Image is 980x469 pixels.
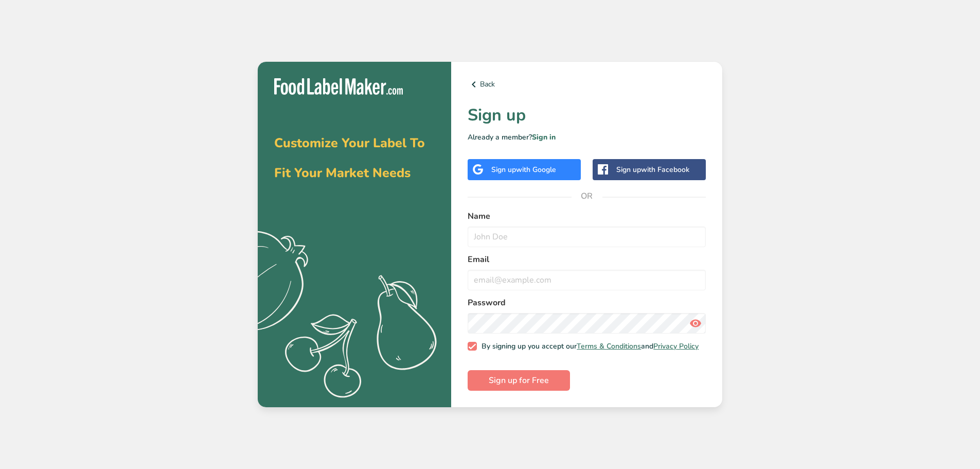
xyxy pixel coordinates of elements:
img: Food Label Maker [274,78,403,95]
label: Name [468,210,706,222]
div: Sign up [616,164,689,175]
span: By signing up you accept our and [477,342,699,351]
div: Sign up [491,164,556,175]
input: email@example.com [468,270,706,290]
label: Email [468,253,706,266]
span: with Facebook [641,165,689,175]
a: Back [468,78,706,91]
span: Sign up for Free [489,374,549,387]
a: Sign in [532,132,556,142]
label: Password [468,297,706,309]
a: Privacy Policy [653,341,699,351]
p: Already a member? [468,132,706,143]
button: Sign up for Free [468,370,570,391]
input: John Doe [468,227,706,247]
a: Terms & Conditions [577,341,641,351]
span: Customize Your Label To Fit Your Market Needs [274,134,425,182]
h1: Sign up [468,103,706,128]
span: OR [572,181,602,212]
span: with Google [516,165,556,175]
